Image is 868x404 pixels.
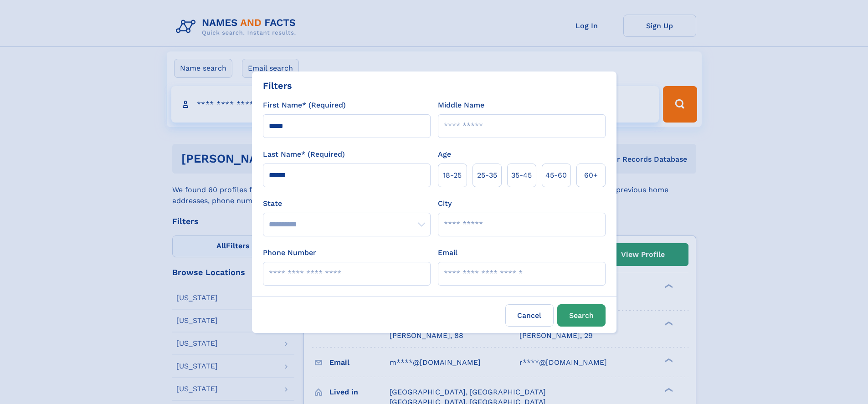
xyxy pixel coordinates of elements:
[263,149,345,160] label: Last Name* (Required)
[263,247,316,258] label: Phone Number
[438,100,484,111] label: Middle Name
[438,247,457,258] label: Email
[438,198,452,209] label: City
[477,170,497,181] span: 25‑35
[505,304,554,327] label: Cancel
[545,170,567,181] span: 45‑60
[557,304,606,327] button: Search
[511,170,532,181] span: 35‑45
[584,170,598,181] span: 60+
[263,79,292,92] div: Filters
[443,170,462,181] span: 18‑25
[263,198,431,209] label: State
[263,100,346,111] label: First Name* (Required)
[438,149,451,160] label: Age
